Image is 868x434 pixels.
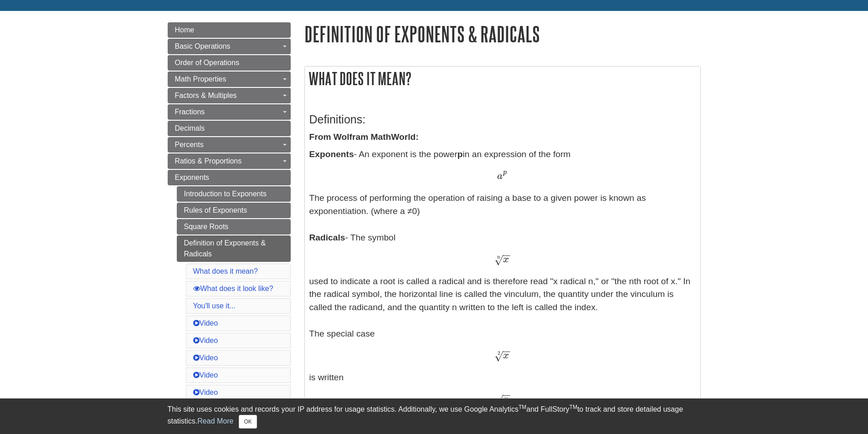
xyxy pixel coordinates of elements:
[175,108,205,116] span: Fractions
[305,66,700,91] h2: What does it mean?
[193,354,218,362] a: Video
[498,350,500,356] span: 2
[503,351,509,361] span: x
[175,141,204,148] span: Percents
[494,254,503,266] span: √
[497,255,500,260] span: n
[175,75,226,83] span: Math Properties
[175,174,210,181] span: Exponents
[175,124,205,132] span: Decimals
[168,137,291,153] a: Percents
[193,319,218,327] a: Video
[193,337,218,344] a: Video
[175,59,239,66] span: Order of Operations
[168,404,701,429] div: This site uses cookies and records your IP address for usage statistics. Additionally, we use Goo...
[193,285,273,292] a: What does it look like?
[309,132,419,142] strong: From Wolfram MathWorld:
[309,149,354,159] b: Exponents
[193,267,258,275] a: What does it mean?
[168,55,291,71] a: Order of Operations
[175,42,231,50] span: Basic Operations
[309,113,696,126] h3: Definitions:
[168,39,291,54] a: Basic Operations
[193,388,218,396] a: Video
[519,404,526,410] sup: TM
[168,170,291,185] a: Exponents
[175,26,195,34] span: Home
[175,92,237,99] span: Factors & Multiples
[168,121,291,136] a: Decimals
[570,404,577,410] sup: TM
[239,415,257,429] button: Close
[177,186,291,202] a: Introduction to Exponents
[168,71,291,87] a: Math Properties
[503,169,507,177] span: p
[175,157,242,165] span: Ratios & Proportions
[168,22,291,38] a: Home
[168,104,291,120] a: Fractions
[503,255,509,265] span: x
[177,219,291,235] a: Square Roots
[177,235,291,262] a: Definition of Exponents & Radicals
[193,371,218,379] a: Video
[494,393,503,406] span: √
[177,203,291,218] a: Rules of Exponents
[494,350,503,362] span: √
[497,172,503,182] span: a
[309,233,345,242] b: Radicals
[168,153,291,169] a: Ratios & Proportions
[193,302,236,310] a: You'll use it...
[168,88,291,103] a: Factors & Multiples
[197,417,233,425] a: Read More
[457,149,463,159] b: p
[304,22,701,46] h1: Definition of Exponents & Radicals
